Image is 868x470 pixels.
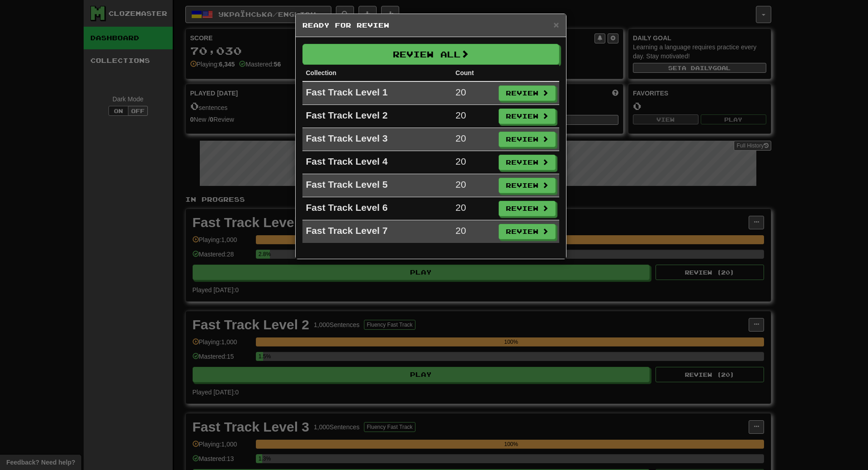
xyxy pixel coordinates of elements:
td: 20 [452,197,495,220]
h5: Ready for Review [302,21,559,30]
button: Review [499,132,556,147]
td: Fast Track Level 1 [302,81,452,105]
button: Close [553,20,559,29]
button: Review [499,155,556,170]
th: Collection [302,65,452,81]
td: Fast Track Level 5 [302,174,452,197]
td: Fast Track Level 3 [302,128,452,151]
button: Review [499,85,556,101]
button: Review [499,224,556,239]
td: Fast Track Level 4 [302,151,452,174]
td: Fast Track Level 7 [302,220,452,243]
span: × [553,19,559,30]
td: 20 [452,174,495,197]
td: 20 [452,105,495,128]
button: Review All [302,44,559,65]
td: 20 [452,81,495,105]
td: Fast Track Level 6 [302,197,452,220]
button: Review [499,178,556,193]
td: 20 [452,128,495,151]
td: 20 [452,220,495,243]
th: Count [452,65,495,81]
td: Fast Track Level 2 [302,105,452,128]
td: 20 [452,151,495,174]
button: Review [499,201,556,216]
button: Review [499,109,556,124]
